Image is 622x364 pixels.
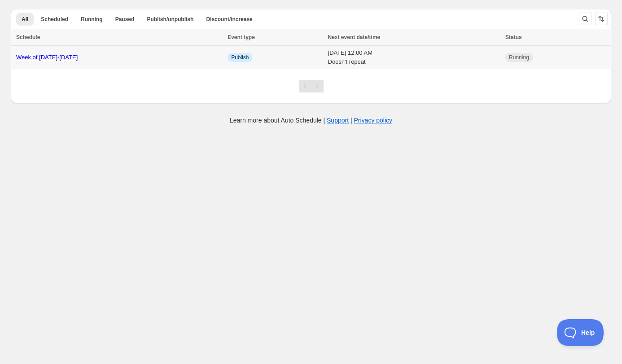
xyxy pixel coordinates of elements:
[328,34,381,40] span: Next event date/time
[595,13,608,25] button: Sort the results
[22,16,28,23] span: All
[509,54,529,61] span: Running
[16,34,40,40] span: Schedule
[325,46,503,70] td: [DATE] 12:00 AM Doesn't repeat
[505,34,522,40] span: Status
[81,16,103,23] span: Running
[41,16,68,23] span: Scheduled
[16,54,78,61] a: Week of [DATE]-[DATE]
[115,16,135,23] span: Paused
[354,117,393,124] a: Privacy policy
[230,116,392,125] p: Learn more about Auto Schedule | |
[228,34,255,40] span: Event type
[147,16,193,23] span: Publish/unpublish
[579,13,591,25] button: Search and filter results
[299,80,324,92] nav: Pagination
[206,16,252,23] span: Discount/increase
[557,319,604,346] iframe: Toggle Customer Support
[327,117,349,124] a: Support
[231,54,249,61] span: Publish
